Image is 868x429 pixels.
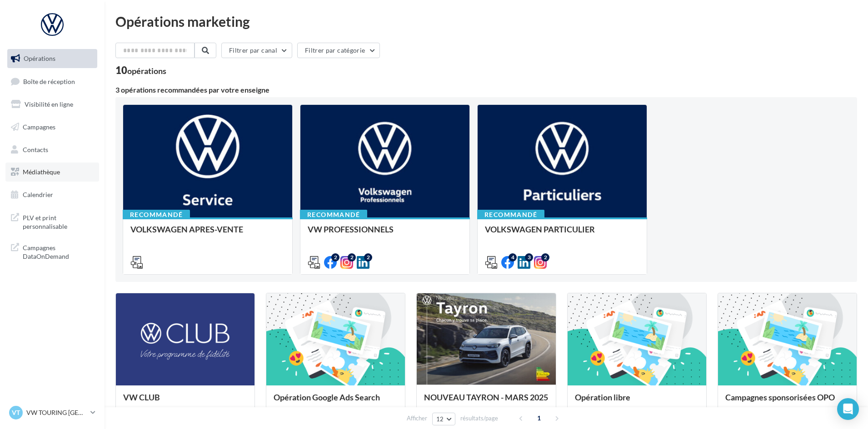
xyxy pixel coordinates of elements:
[407,414,427,423] span: Afficher
[308,224,394,234] span: VW PROFESSIONNELS
[115,86,857,94] div: 3 opérations recommandées par votre enseigne
[5,208,99,235] a: PLV et print personnalisable
[331,253,339,261] div: 2
[509,253,517,261] div: 4
[460,414,498,423] span: résultats/page
[115,65,166,75] div: 10
[5,238,99,265] a: Campagnes DataOnDemand
[5,140,99,159] a: Contacts
[23,123,55,131] span: Campagnes
[525,253,533,261] div: 3
[575,392,630,402] span: Opération libre
[26,408,87,417] p: VW TOURING [GEOGRAPHIC_DATA]
[23,77,75,85] span: Boîte de réception
[725,392,835,402] span: Campagnes sponsorisées OPO
[23,212,94,231] span: PLV et print personnalisable
[364,253,372,261] div: 2
[348,253,356,261] div: 2
[7,404,97,421] a: VT VW TOURING [GEOGRAPHIC_DATA]
[5,185,99,204] a: Calendrier
[23,242,94,261] span: Campagnes DataOnDemand
[23,145,48,153] span: Contacts
[5,95,99,114] a: Visibilité en ligne
[477,210,544,220] div: Recommandé
[5,49,99,68] a: Opérations
[221,43,292,58] button: Filtrer par canal
[424,392,548,402] span: NOUVEAU TAYRON - MARS 2025
[24,54,55,62] span: Opérations
[5,163,99,182] a: Médiathèque
[837,398,859,420] div: Open Intercom Messenger
[5,118,99,137] a: Campagnes
[123,210,190,220] div: Recommandé
[300,210,367,220] div: Recommandé
[432,413,455,425] button: 12
[485,224,595,234] span: VOLKSWAGEN PARTICULIER
[436,415,444,423] span: 12
[23,191,53,198] span: Calendrier
[541,253,549,261] div: 2
[130,224,243,234] span: VOLKSWAGEN APRES-VENTE
[5,72,99,91] a: Boîte de réception
[115,15,857,28] div: Opérations marketing
[23,168,60,176] span: Médiathèque
[12,408,20,417] span: VT
[127,67,166,75] div: opérations
[123,392,160,402] span: VW CLUB
[25,100,73,108] span: Visibilité en ligne
[297,43,380,58] button: Filtrer par catégorie
[274,392,380,402] span: Opération Google Ads Search
[532,411,546,425] span: 1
